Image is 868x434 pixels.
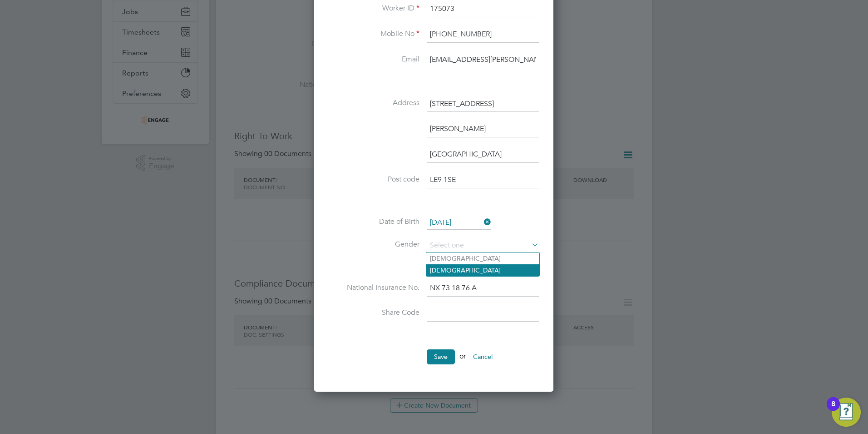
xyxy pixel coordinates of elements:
li: or [329,349,539,373]
label: Mobile No [329,29,419,39]
label: Post code [329,175,419,184]
label: Address [329,98,419,108]
li: [DEMOGRAPHIC_DATA] [426,264,539,276]
button: Save [427,349,455,364]
li: [DEMOGRAPHIC_DATA] [426,252,539,264]
input: Address line 2 [427,121,539,137]
label: Email [329,55,419,64]
label: National Insurance No. [329,283,419,293]
label: Worker ID [329,4,419,13]
label: Date of Birth [329,217,419,227]
label: Share Code [329,308,419,318]
input: Select one [427,239,539,252]
div: 8 [831,404,835,416]
label: Gender [329,240,419,249]
button: Open Resource Center, 8 new notifications [832,398,861,427]
input: Select one [427,216,491,230]
button: Cancel [466,349,500,364]
input: Address line 1 [427,96,539,112]
input: Address line 3 [427,146,539,163]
